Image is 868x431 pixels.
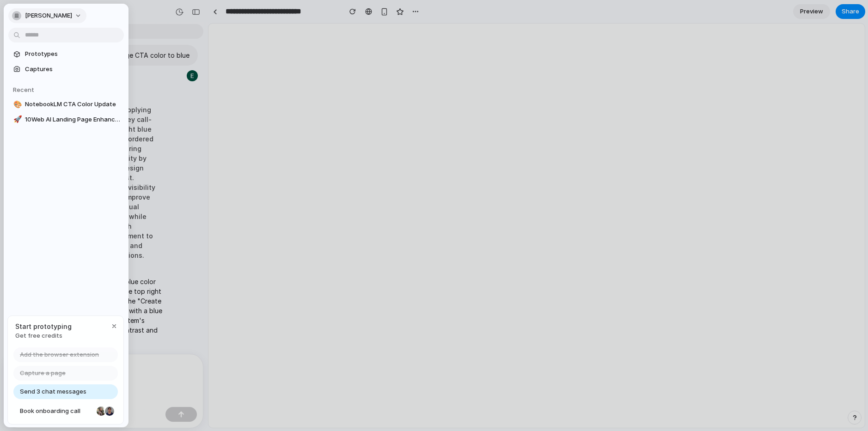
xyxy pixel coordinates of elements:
button: 🚀 [12,115,21,124]
span: Get free credits [15,331,72,340]
span: Start prototyping [15,322,72,331]
div: Nicole Kubica [96,406,107,417]
a: 🚀10Web AI Landing Page Enhancer [8,113,124,127]
button: 🎨 [12,100,21,109]
span: Add the browser extension [20,350,99,359]
div: 🚀 [13,114,20,125]
span: Captures [25,65,120,74]
a: Captures [8,62,124,76]
span: 10Web AI Landing Page Enhancer [25,115,120,124]
span: [PERSON_NAME] [25,11,72,20]
span: Capture a page [20,369,66,378]
a: Prototypes [8,47,124,61]
button: [PERSON_NAME] [8,8,86,23]
a: 🎨NotebookLM CTA Color Update [8,97,124,111]
a: Book onboarding call [13,404,118,419]
span: Prototypes [25,49,120,59]
div: 🎨 [13,99,20,110]
div: Christian Iacullo [104,406,115,417]
span: NotebookLM CTA Color Update [25,100,120,109]
span: Send 3 chat messages [20,387,86,396]
span: Book onboarding call [20,407,93,416]
span: Recent [13,86,34,93]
